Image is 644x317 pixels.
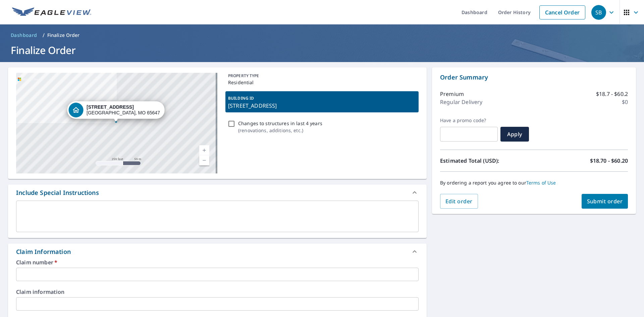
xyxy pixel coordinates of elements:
a: Terms of Use [526,179,556,186]
span: Submit order [587,198,623,205]
span: Dashboard [11,32,37,39]
p: $18.70 - $60.20 [590,157,628,165]
label: Have a promo code? [440,117,498,123]
div: [GEOGRAPHIC_DATA], MO 65647 [87,104,160,116]
p: By ordering a report you agree to our [440,180,628,186]
p: [STREET_ADDRESS] [228,102,416,110]
button: Edit order [440,194,478,209]
button: Submit order [582,194,628,209]
a: Current Level 17, Zoom Out [199,155,209,165]
p: Premium [440,90,464,98]
span: Apply [506,130,524,138]
p: Residential [228,79,416,86]
label: Claim information [16,289,419,295]
p: Changes to structures in last 4 years [238,120,322,127]
div: Claim Information [16,247,71,256]
p: PROPERTY TYPE [228,73,416,79]
div: Include Special Instructions [16,188,99,197]
a: Cancel Order [539,5,585,19]
h1: Finalize Order [8,43,636,57]
div: Include Special Instructions [8,184,427,201]
span: Edit order [445,198,473,205]
nav: breadcrumb [8,30,636,41]
button: Apply [500,127,529,142]
p: Finalize Order [47,32,80,39]
div: Claim Information [8,244,427,260]
a: Dashboard [8,30,40,41]
img: EV Logo [12,7,91,17]
label: Claim number [16,260,419,265]
p: $0 [622,98,628,106]
li: / [43,31,45,39]
p: Order Summary [440,73,628,82]
div: Dropped pin, building 1, Residential property, 109 Broadway St Exeter, MO 65647 [67,101,165,122]
div: SB [591,5,606,20]
p: BUILDING ID [228,95,254,101]
a: Current Level 17, Zoom In [199,145,209,155]
strong: [STREET_ADDRESS] [87,104,134,110]
p: Estimated Total (USD): [440,157,534,165]
p: $18.7 - $60.2 [596,90,628,98]
p: Regular Delivery [440,98,482,106]
p: ( renovations, additions, etc. ) [238,127,322,134]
